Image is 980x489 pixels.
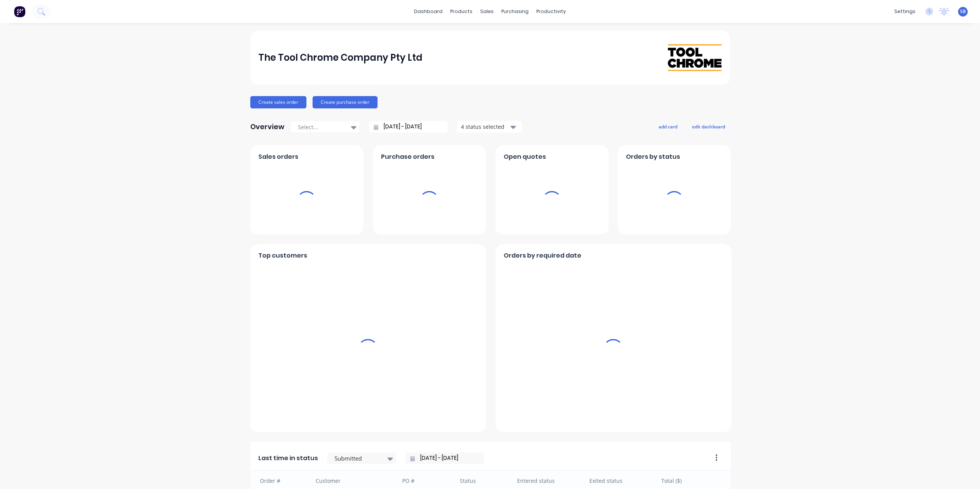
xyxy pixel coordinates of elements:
img: Factory [14,6,25,17]
button: Create sales order [250,96,306,108]
div: Overview [250,119,285,135]
div: settings [890,6,919,17]
a: dashboard [410,6,446,17]
span: Orders by status [626,152,680,161]
span: Open quotes [504,152,546,161]
span: Top customers [258,251,307,260]
span: Sales orders [258,152,298,161]
div: products [446,6,476,17]
div: 4 status selected [461,123,509,131]
span: SB [960,8,966,15]
span: Purchase orders [381,152,434,161]
button: edit dashboard [687,121,730,131]
div: sales [476,6,497,17]
input: Filter by date [415,452,481,464]
button: Create purchase order [313,96,378,108]
div: purchasing [497,6,532,17]
button: add card [654,121,682,131]
span: Last time in status [258,454,318,463]
button: 4 status selected [457,121,522,133]
div: The Tool Chrome Company Pty Ltd [258,50,423,65]
span: Orders by required date [504,251,581,260]
div: productivity [532,6,570,17]
img: The Tool Chrome Company Pty Ltd [668,44,722,71]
